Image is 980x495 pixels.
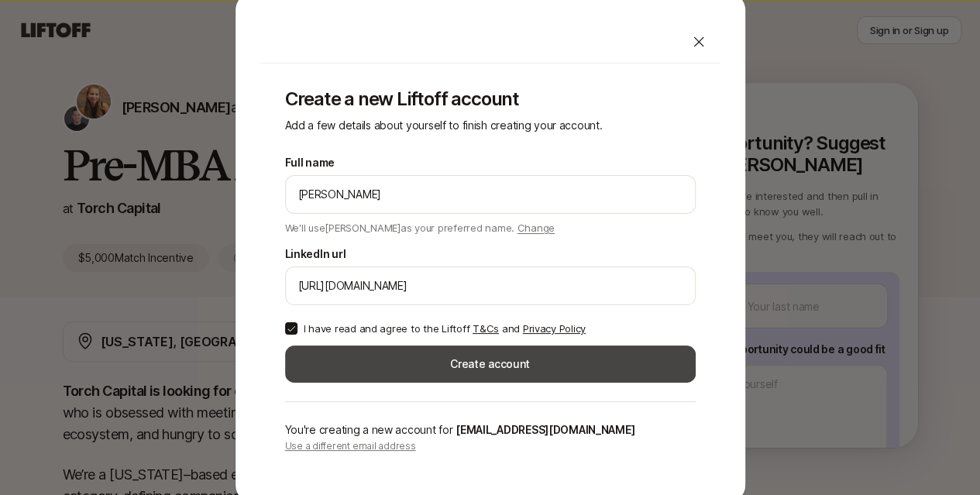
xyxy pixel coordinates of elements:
button: Create account [285,345,696,383]
p: I have read and agree to the Liftoff and [304,321,586,336]
p: You're creating a new account for [285,421,696,439]
p: We'll use [PERSON_NAME] as your preferred name. [285,217,555,235]
a: Privacy Policy [523,322,586,335]
input: e.g. https://www.linkedin.com/in/melanie-perkins [298,277,683,295]
label: Full name [285,153,335,172]
button: I have read and agree to the Liftoff T&Cs and Privacy Policy [285,322,297,335]
span: [EMAIL_ADDRESS][DOMAIN_NAME] [456,423,634,436]
a: T&Cs [473,322,499,335]
p: Create a new Liftoff account [285,88,696,110]
p: Use a different email address [285,439,696,453]
span: Change [518,222,555,234]
input: e.g. Melanie Perkins [298,185,683,204]
label: LinkedIn url [285,245,346,263]
p: Add a few details about yourself to finish creating your account. [285,116,696,135]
